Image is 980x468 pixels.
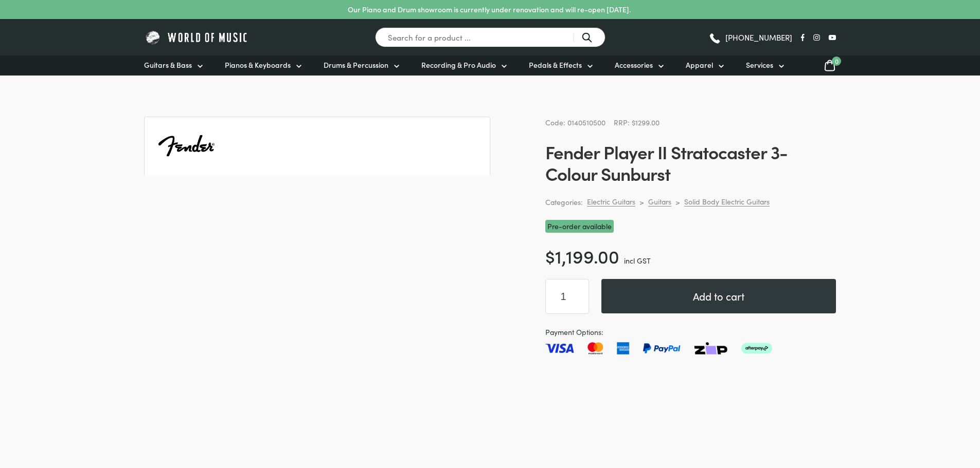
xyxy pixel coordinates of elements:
bdi: 1,199.00 [545,243,619,268]
p: Our Piano and Drum showroom is currently under renovation and will re-open [DATE]. [348,4,631,15]
a: Guitars [648,197,671,207]
h1: Fender Player II Stratocaster 3-Colour Sunburst [545,141,836,184]
span: Payment Options: [545,326,836,338]
button: Add to cart [601,279,836,313]
input: Search for a product ... [375,27,605,47]
span: Apparel [686,60,713,70]
img: Pay with Master card, Visa, American Express and Paypal [545,342,772,354]
a: [PHONE_NUMBER] [708,30,792,45]
span: Code: 0140510500 [545,117,605,127]
span: 0 [832,57,841,66]
div: > [639,197,644,207]
span: Drums & Percussion [324,60,388,70]
img: Fender [157,117,216,176]
span: $ [545,243,555,268]
span: Pianos & Keyboards [225,60,291,70]
div: > [675,197,680,207]
a: Solid Body Electric Guitars [684,197,770,207]
span: Accessories [615,60,653,70]
iframe: Chat with our support team [831,355,980,468]
span: incl GST [624,255,651,266]
span: Pre-order available [545,220,614,233]
input: Product quantity [545,279,589,314]
span: RRP: $1299.00 [614,117,660,127]
span: Guitars & Bass [144,60,192,70]
span: Recording & Pro Audio [421,60,496,70]
span: Services [746,60,773,70]
span: [PHONE_NUMBER] [725,33,792,41]
a: Electric Guitars [587,197,635,207]
span: Categories: [545,196,583,208]
span: Pedals & Effects [529,60,582,70]
img: World of Music [144,29,250,45]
